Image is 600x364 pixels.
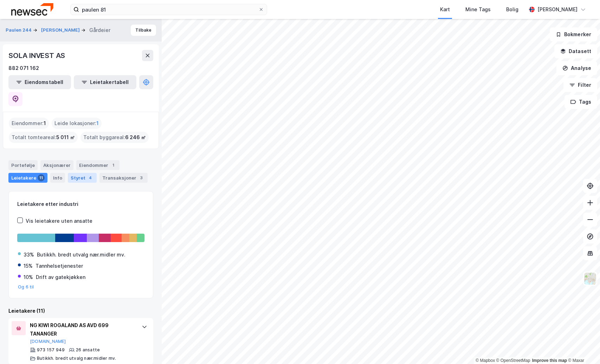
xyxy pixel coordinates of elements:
[79,4,258,15] input: Søk på adresse, matrikkel, gårdeiere, leietakere eller personer
[17,200,144,208] div: Leietakere etter industri
[30,339,66,344] button: [DOMAIN_NAME]
[465,5,491,14] div: Mine Tags
[30,321,135,338] div: NG KIWI ROGALAND AS AVD 699 TANANGER
[8,160,38,170] div: Portefølje
[440,5,450,14] div: Kart
[76,160,120,170] div: Eiendommer
[138,174,145,181] div: 3
[44,119,46,128] span: 1
[87,174,94,181] div: 4
[8,75,71,89] button: Eiendomstabell
[56,133,75,142] span: 5 011 ㎡
[563,78,597,92] button: Filter
[89,26,110,34] div: Gårdeier
[99,173,148,183] div: Transaksjoner
[125,133,146,142] span: 6 246 ㎡
[583,272,597,285] img: Z
[24,273,33,281] div: 10%
[565,330,600,364] iframe: Chat Widget
[41,27,81,34] button: [PERSON_NAME]
[554,44,597,58] button: Datasett
[131,25,156,36] button: Tilbake
[9,118,49,129] div: Eiendommer :
[50,173,65,183] div: Info
[76,347,100,353] div: 26 ansatte
[52,118,102,129] div: Leide lokasjoner :
[564,95,597,109] button: Tags
[506,5,518,14] div: Bolig
[11,3,53,15] img: newsec-logo.f6e21ccffca1b3a03d2d.png
[6,27,33,34] button: Paulen 244
[565,330,600,364] div: Kontrollprogram for chat
[476,358,495,363] a: Mapbox
[550,27,597,41] button: Bokmerker
[110,162,117,169] div: 1
[8,307,153,315] div: Leietakere (11)
[9,132,78,143] div: Totalt tomteareal :
[38,174,45,181] div: 11
[96,119,99,128] span: 1
[26,217,92,225] div: Vis leietakere uten ansatte
[8,50,66,61] div: SOLA INVEST AS
[37,251,125,259] div: Butikkh. bredt utvalg nær.midler mv.
[8,173,47,183] div: Leietakere
[37,347,65,353] div: 973 157 949
[556,61,597,75] button: Analyse
[24,262,33,270] div: 15%
[496,358,530,363] a: OpenStreetMap
[8,64,39,72] div: 882 071 162
[537,5,578,14] div: [PERSON_NAME]
[74,75,136,89] button: Leietakertabell
[18,284,34,290] button: Og 6 til
[37,356,116,361] div: Butikkh. bredt utvalg nær.midler mv.
[80,132,149,143] div: Totalt byggareal :
[36,262,83,270] div: Tannhelsetjenester
[532,358,567,363] a: Improve this map
[68,173,97,183] div: Styret
[36,273,85,281] div: Drift av gatekjøkken
[40,160,73,170] div: Aksjonærer
[24,251,34,259] div: 33%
